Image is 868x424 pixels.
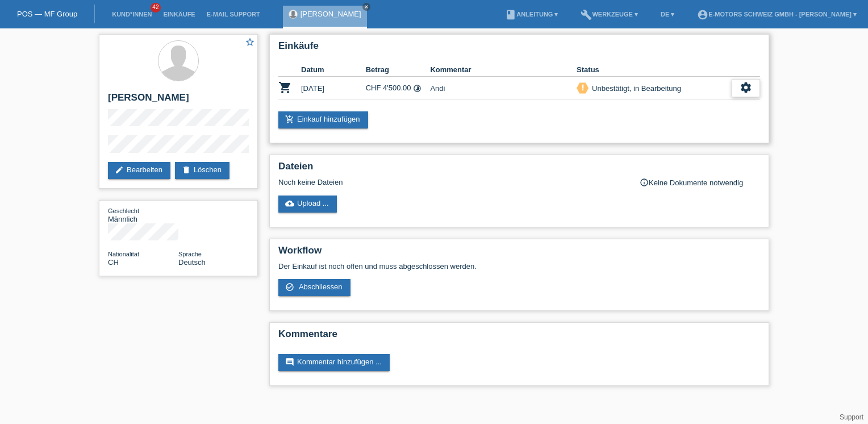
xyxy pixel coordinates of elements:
td: CHF 4'500.00 [366,77,431,100]
i: POSP00026732 [278,81,292,94]
a: check_circle_outline Abschliessen [278,279,350,296]
i: add_shopping_cart [285,115,294,124]
a: star_border [245,37,255,49]
div: Noch keine Dateien [278,178,625,186]
a: Einkäufe [157,11,201,18]
th: Betrag [366,63,431,77]
h2: Workflow [278,245,760,262]
i: info_outline [640,178,649,187]
h2: Kommentare [278,329,760,346]
a: buildWerkzeuge ▾ [575,11,644,18]
i: star_border [245,37,255,47]
i: edit [115,165,124,174]
div: Männlich [108,206,178,223]
th: Status [577,63,732,77]
th: Kommentar [430,63,577,77]
div: Unbestätigt, in Bearbeitung [589,82,681,94]
a: deleteLöschen [175,162,229,179]
i: account_circle [697,9,708,20]
a: Kund*innen [106,11,157,18]
a: Support [840,413,863,421]
div: Keine Dokumente notwendig [640,178,760,187]
th: Datum [301,63,366,77]
a: close [362,3,370,11]
span: Geschlecht [108,207,139,214]
h2: Einkäufe [278,40,760,57]
a: bookAnleitung ▾ [499,11,564,18]
a: add_shopping_cartEinkauf hinzufügen [278,111,368,128]
a: editBearbeiten [108,162,170,179]
span: Abschliessen [299,282,343,291]
i: build [581,9,592,20]
h2: Dateien [278,161,760,178]
span: 42 [151,3,161,13]
a: commentKommentar hinzufügen ... [278,354,390,371]
i: check_circle_outline [285,282,294,292]
i: settings [740,81,752,94]
i: close [364,4,369,10]
a: cloud_uploadUpload ... [278,196,337,213]
i: comment [285,358,294,367]
i: book [505,9,516,20]
a: account_circleE-Motors Schweiz GmbH - [PERSON_NAME] ▾ [691,11,862,18]
h2: [PERSON_NAME] [108,92,249,109]
td: [DATE] [301,77,366,100]
a: DE ▾ [655,11,680,18]
p: Der Einkauf ist noch offen und muss abgeschlossen werden. [278,262,760,271]
span: Schweiz [108,258,119,267]
span: Deutsch [178,258,206,267]
i: priority_high [579,84,587,92]
span: Nationalität [108,251,139,257]
i: cloud_upload [285,199,294,208]
td: Andi [430,77,577,100]
a: POS — MF Group [17,10,77,18]
span: Sprache [178,251,202,257]
i: delete [182,165,191,174]
a: [PERSON_NAME] [301,10,361,18]
i: 48 Raten [413,84,422,93]
a: E-Mail Support [201,11,266,18]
